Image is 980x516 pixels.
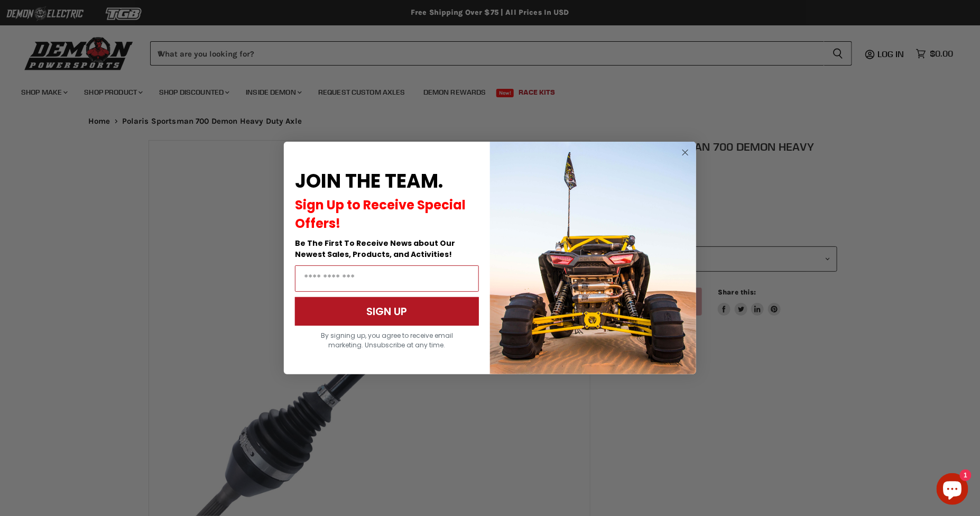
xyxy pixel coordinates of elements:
inbox-online-store-chat: Shopify online store chat [933,473,972,508]
button: SIGN UP [295,297,479,326]
span: By signing up, you agree to receive email marketing. Unsubscribe at any time. [321,331,453,349]
input: Email Address [295,265,479,292]
span: Sign Up to Receive Special Offers! [295,196,466,232]
span: Be The First To Receive News about Our Newest Sales, Products, and Activities! [295,238,455,260]
img: a9095488-b6e7-41ba-879d-588abfab540b.jpeg [490,142,696,374]
span: JOIN THE TEAM. [295,168,443,195]
button: Close dialog [679,146,692,159]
